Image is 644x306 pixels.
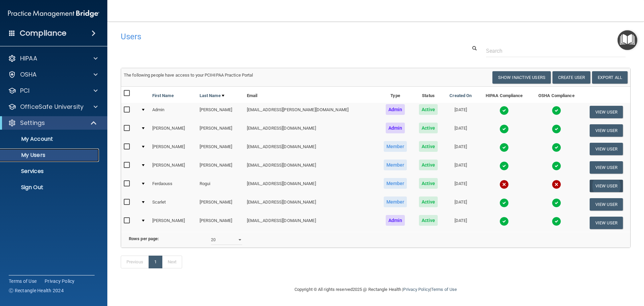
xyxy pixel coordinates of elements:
[492,71,551,84] button: Show Inactive Users
[552,217,561,226] img: tick.e7d51cea.svg
[386,215,405,226] span: Admin
[20,54,37,62] p: HIPAA
[590,180,623,192] button: View User
[121,32,414,41] h4: Users
[590,217,623,229] button: View User
[197,195,244,214] td: [PERSON_NAME]
[552,124,561,134] img: tick.e7d51cea.svg
[8,54,98,62] a: HIPAA
[419,196,438,207] span: Active
[499,106,509,115] img: tick.e7d51cea.svg
[443,158,478,177] td: [DATE]
[499,143,509,152] img: tick.e7d51cea.svg
[618,30,637,50] button: Open Resource Center
[590,143,623,155] button: View User
[8,7,99,20] img: PMB logo
[590,198,623,211] button: View User
[384,196,407,207] span: Member
[149,256,162,268] a: 1
[9,278,37,285] a: Terms of Use
[384,178,407,189] span: Member
[150,177,197,195] td: Ferdaouss
[419,215,438,226] span: Active
[499,180,509,189] img: cross.ca9f0e7f.svg
[152,92,174,100] a: First Name
[9,287,64,294] span: Ⓒ Rectangle Health 2024
[8,87,98,95] a: PCI
[552,71,590,84] button: Create User
[499,217,509,226] img: tick.e7d51cea.svg
[124,73,253,78] span: The following people have access to your PCIHIPAA Practice Portal
[197,140,244,158] td: [PERSON_NAME]
[244,195,377,214] td: [EMAIL_ADDRESS][DOMAIN_NAME]
[20,119,45,127] p: Settings
[419,141,438,152] span: Active
[4,152,96,159] p: My Users
[419,104,438,115] span: Active
[197,214,244,232] td: [PERSON_NAME]
[443,140,478,158] td: [DATE]
[244,214,377,232] td: [EMAIL_ADDRESS][DOMAIN_NAME]
[20,87,30,95] p: PCI
[200,92,224,100] a: Last Name
[443,214,478,232] td: [DATE]
[8,71,98,79] a: OSHA
[8,103,98,111] a: OfficeSafe University
[20,103,84,111] p: OfficeSafe University
[121,256,149,268] a: Previous
[4,168,96,175] p: Services
[20,29,66,38] h4: Compliance
[45,278,75,285] a: Privacy Policy
[244,158,377,177] td: [EMAIL_ADDRESS][DOMAIN_NAME]
[150,158,197,177] td: [PERSON_NAME]
[449,92,472,100] a: Created On
[478,87,531,103] th: HIPAA Compliance
[244,103,377,121] td: [EMAIL_ADDRESS][PERSON_NAME][DOMAIN_NAME]
[419,178,438,189] span: Active
[384,141,407,152] span: Member
[443,177,478,195] td: [DATE]
[531,87,582,103] th: OSHA Compliance
[4,136,96,142] p: My Account
[162,256,182,268] a: Next
[499,161,509,171] img: tick.e7d51cea.svg
[8,119,97,127] a: Settings
[253,279,498,300] div: Copyright © All rights reserved 2025 @ Rectangle Health | |
[150,140,197,158] td: [PERSON_NAME]
[150,103,197,121] td: Admin
[499,198,509,208] img: tick.e7d51cea.svg
[150,195,197,214] td: Scarlet
[244,121,377,140] td: [EMAIL_ADDRESS][DOMAIN_NAME]
[419,160,438,170] span: Active
[419,123,438,133] span: Active
[443,121,478,140] td: [DATE]
[4,184,96,191] p: Sign Out
[590,161,623,174] button: View User
[403,287,430,292] a: Privacy Policy
[129,236,159,241] b: Rows per page:
[244,87,377,103] th: Email
[552,180,561,189] img: cross.ca9f0e7f.svg
[499,124,509,134] img: tick.e7d51cea.svg
[592,71,628,84] a: Export All
[197,103,244,121] td: [PERSON_NAME]
[552,198,561,208] img: tick.e7d51cea.svg
[377,87,413,103] th: Type
[197,121,244,140] td: [PERSON_NAME]
[431,287,457,292] a: Terms of Use
[384,160,407,170] span: Member
[386,123,405,133] span: Admin
[552,106,561,115] img: tick.e7d51cea.svg
[20,71,37,79] p: OSHA
[244,140,377,158] td: [EMAIL_ADDRESS][DOMAIN_NAME]
[386,104,405,115] span: Admin
[486,45,626,57] input: Search
[413,87,443,103] th: Status
[552,143,561,152] img: tick.e7d51cea.svg
[244,177,377,195] td: [EMAIL_ADDRESS][DOMAIN_NAME]
[590,124,623,137] button: View User
[150,214,197,232] td: [PERSON_NAME]
[552,161,561,171] img: tick.e7d51cea.svg
[150,121,197,140] td: [PERSON_NAME]
[443,195,478,214] td: [DATE]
